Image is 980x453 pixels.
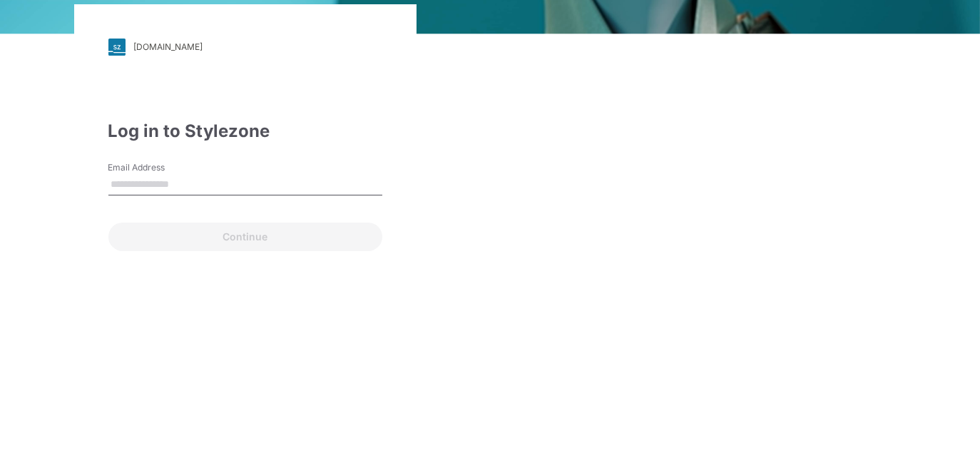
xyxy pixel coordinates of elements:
[134,41,203,52] div: [DOMAIN_NAME]
[108,39,382,56] a: [DOMAIN_NAME]
[108,39,126,56] img: svg+xml;base64,PHN2ZyB3aWR0aD0iMjgiIGhlaWdodD0iMjgiIHZpZXdCb3g9IjAgMCAyOCAyOCIgZmlsbD0ibm9uZSIgeG...
[108,161,208,174] label: Email Address
[766,36,944,61] img: browzwear-logo.73288ffb.svg
[108,118,382,144] div: Log in to Stylezone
